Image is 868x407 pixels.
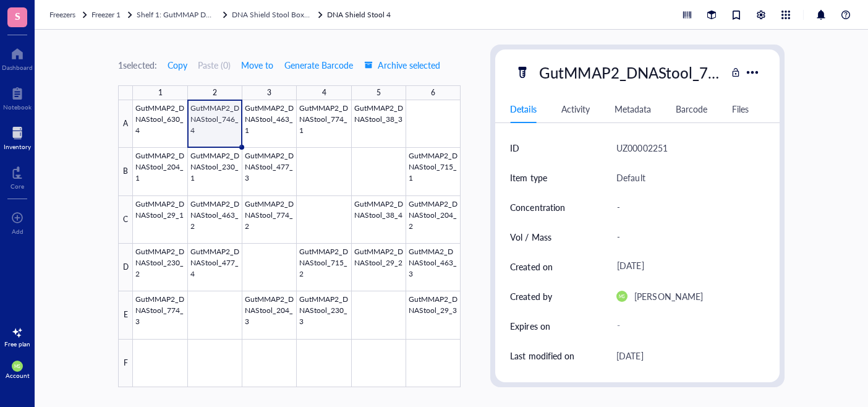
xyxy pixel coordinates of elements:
[364,55,441,75] button: Archive selected
[118,196,133,244] div: C
[167,55,188,75] button: Copy
[241,60,273,70] span: Move to
[3,103,32,111] div: Notebook
[561,102,590,116] div: Activity
[510,230,551,244] div: Vol / Mass
[15,8,20,24] span: S
[611,255,759,278] div: [DATE]
[4,123,31,150] a: Inventory
[91,9,121,20] span: Freezer 1
[118,100,133,148] div: A
[118,291,133,339] div: E
[2,44,33,71] a: Dashboard
[14,364,20,369] span: MS
[510,260,552,273] div: Created on
[615,102,651,116] div: Metadata
[510,102,536,116] div: Details
[3,84,32,111] a: Notebook
[322,85,326,100] div: 4
[510,200,564,214] div: Concentration
[213,85,217,100] div: 2
[284,55,354,75] button: Generate Barcode
[158,85,163,100] div: 1
[118,340,133,387] div: F
[619,294,625,299] span: MS
[377,85,381,100] div: 5
[534,59,726,85] div: GutMMAP2_DNAStool_746_4
[616,348,643,363] div: [DATE]
[2,64,33,71] div: Dashboard
[6,372,30,379] div: Account
[49,9,75,20] span: Freezers
[49,9,89,21] a: Freezers
[431,85,435,100] div: 6
[327,9,393,21] a: DNA Shield Stool 4
[510,171,547,184] div: Item type
[732,102,749,116] div: Files
[510,289,551,303] div: Created by
[11,163,24,190] a: Core
[12,228,23,235] div: Add
[198,55,231,75] button: Paste (0)
[4,340,30,348] div: Free plan
[137,9,325,21] a: Shelf 1: GutMMAP DNA StoolDNA Shield Stool Boxes
[168,60,187,70] span: Copy
[611,315,759,337] div: -
[118,148,133,195] div: B
[616,170,645,185] div: Default
[11,182,24,190] div: Core
[510,141,519,155] div: ID
[634,289,702,304] div: [PERSON_NAME]
[611,194,759,220] div: -
[232,9,311,20] span: DNA Shield Stool Boxes
[284,60,353,70] span: Generate Barcode
[611,224,759,250] div: -
[118,244,133,291] div: D
[4,143,31,150] div: Inventory
[510,319,550,333] div: Expires on
[267,85,271,100] div: 3
[364,60,440,70] span: Archive selected
[91,9,134,21] a: Freezer 1
[676,102,707,116] div: Barcode
[510,349,574,362] div: Last modified on
[137,9,236,20] span: Shelf 1: GutMMAP DNA Stool
[616,140,667,155] div: UZ00002251
[118,58,156,72] div: 1 selected:
[240,55,274,75] button: Move to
